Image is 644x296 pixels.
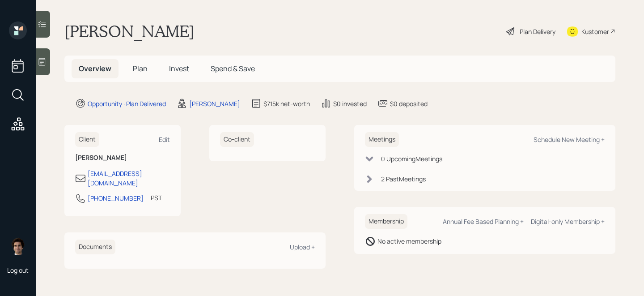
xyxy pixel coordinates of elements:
div: [PHONE_NUMBER] [88,193,144,203]
h1: [PERSON_NAME] [64,21,195,41]
span: Invest [169,64,189,73]
h6: Meetings [365,132,399,147]
span: Spend & Save [211,64,255,73]
div: Edit [159,135,170,144]
h6: Client [75,132,99,147]
h6: Documents [75,240,115,254]
span: Plan [133,64,148,73]
div: $0 invested [333,99,367,108]
div: Opportunity · Plan Delivered [88,99,166,108]
div: 2 Past Meeting s [381,174,426,184]
h6: Membership [365,214,407,229]
div: Plan Delivery [520,27,555,36]
span: Overview [79,64,111,73]
div: No active membership [377,236,441,246]
img: harrison-schaefer-headshot-2.png [9,237,27,255]
h6: [PERSON_NAME] [75,154,170,162]
div: $715k net-worth [263,99,310,108]
div: Upload + [290,243,315,251]
div: Schedule New Meeting + [534,135,605,144]
h6: Co-client [220,132,254,147]
div: $0 deposited [390,99,428,108]
div: PST [151,193,162,202]
div: 0 Upcoming Meeting s [381,154,442,163]
div: Digital-only Membership + [531,217,605,226]
div: Log out [7,266,29,275]
div: [PERSON_NAME] [189,99,240,108]
div: Annual Fee Based Planning + [443,217,524,226]
div: [EMAIL_ADDRESS][DOMAIN_NAME] [88,169,170,188]
div: Kustomer [581,27,609,36]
